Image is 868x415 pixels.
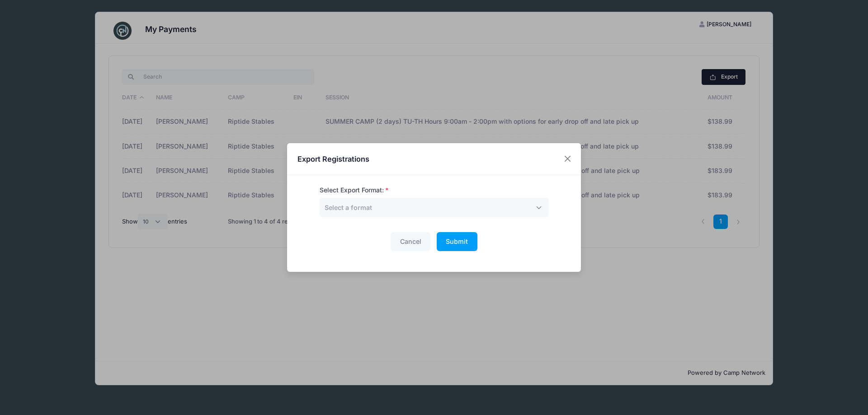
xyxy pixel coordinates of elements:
button: Cancel [391,232,430,252]
span: Select a format [325,204,372,211]
label: Select Export Format: [320,186,389,195]
span: Select a format [325,203,372,212]
span: Select a format [320,198,549,217]
button: Submit [437,232,477,252]
button: Close [560,151,576,167]
span: Submit [446,238,468,245]
h4: Export Registrations [297,154,369,164]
